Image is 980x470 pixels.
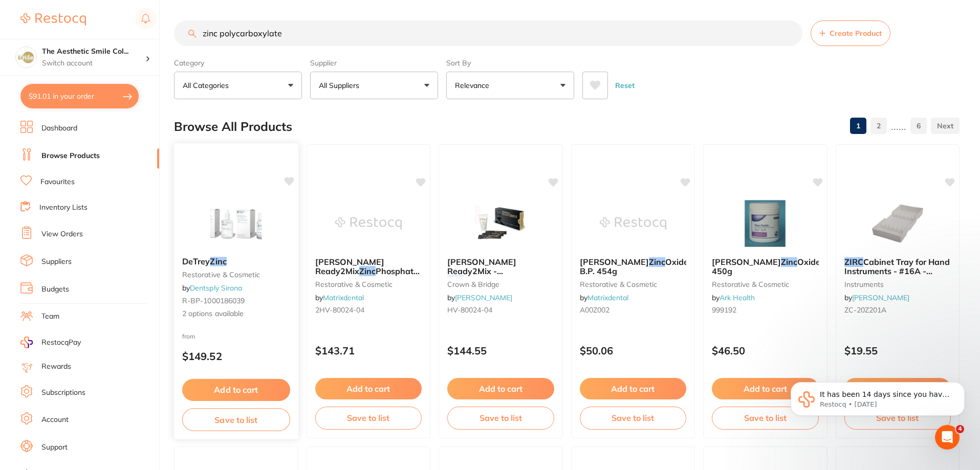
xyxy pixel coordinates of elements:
h4: The Aesthetic Smile Collective [42,47,145,57]
h2: Browse All Products [174,120,292,134]
button: Save to list [447,407,554,429]
a: Team [41,311,59,322]
a: Inventory Lists [39,203,88,213]
b: Hoffman's Ready2Mix Zinc Phosphate Cement Yellow 20 x 1g satchets & 4 x 3ml liquid [315,257,422,276]
a: Subscriptions [41,388,85,398]
a: 1 [850,116,866,136]
button: $91.01 in your order [20,84,139,108]
span: by [844,293,909,302]
span: ZC-20Z201A [844,305,886,315]
em: ZIRC [844,257,863,267]
span: 2 options available [182,309,290,319]
small: restorative & cosmetic [580,280,687,288]
img: Hoffman's Ready2Mix Zinc Phosphate Cement Yellow 20 x 1g satchets & 4 x 3ml liquid [335,198,402,249]
span: [PERSON_NAME] Ready2Mix - [447,257,516,276]
span: by [182,283,242,293]
span: [PERSON_NAME] [712,257,781,267]
span: by [447,293,512,302]
span: 2HV-80024-04 [315,305,364,315]
span: R-BP-1000186039 [182,296,245,305]
a: Matrixdental [323,293,364,302]
span: RestocqPay [41,338,81,348]
span: [PERSON_NAME] [580,257,649,267]
button: Add to cart [182,379,290,401]
p: All Categories [183,80,233,91]
em: Zinc [781,257,797,267]
p: $144.55 [447,345,554,356]
p: Switch account [42,58,145,69]
img: The Aesthetic Smile Collective [16,47,36,68]
a: 6 [910,116,927,136]
span: Phosphate Cement - Normal Set - Light Yellow - 20 x 1g satchets, 4 x 3ml liquid [447,276,551,314]
span: by [580,293,628,302]
span: Oxide B.P. 454g [580,257,688,276]
a: [PERSON_NAME] [852,293,909,302]
a: Favourites [40,177,75,187]
button: Add to cart [580,378,687,399]
small: restorative & cosmetic [315,280,422,288]
span: from [182,332,195,340]
img: Ainsworth Zinc Oxide 450g [732,198,798,249]
a: Ark Health [720,293,755,302]
img: ZIRC Cabinet Tray for Hand Instruments - #16A - Regular - White [864,198,931,249]
button: All Categories [174,72,302,99]
b: DeTrey Zinc [182,257,290,266]
label: Category [174,58,302,68]
img: Restocq Logo [20,13,86,26]
b: Hoffmann's Ready2Mix - Zinc Phosphate Cement - Normal Set - Light Yellow - 20 x 1g satchets, 4 x ... [447,257,554,276]
button: Reset [612,72,638,99]
button: Save to list [182,408,290,431]
a: Browse Products [41,151,100,161]
span: Cabinet Tray for Hand Instruments - #16A - Regular - White [844,257,950,286]
span: 4 [956,425,964,433]
small: crown & bridge [447,280,554,288]
input: Search Products [174,20,802,46]
a: Rewards [41,362,71,372]
p: Relevance [455,80,493,91]
a: View Orders [41,229,83,239]
a: Dashboard [41,123,77,133]
span: Oxide 450g [712,257,820,276]
button: All Suppliers [310,72,438,99]
span: HV-80024-04 [447,305,492,315]
a: Support [41,442,68,453]
iframe: Intercom live chat [935,425,960,450]
button: Relevance [446,72,574,99]
label: Sort By [446,58,574,68]
a: Matrixdental [587,293,628,302]
span: by [712,293,755,302]
button: Add to cart [447,378,554,399]
a: Restocq Logo [20,8,86,31]
img: Hoffmann's Ready2Mix - Zinc Phosphate Cement - Normal Set - Light Yellow - 20 x 1g satchets, 4 x ... [467,198,534,249]
em: Zinc [447,276,464,286]
button: Save to list [580,407,687,429]
p: $143.71 [315,345,422,356]
p: $19.55 [844,345,951,356]
a: RestocqPay [20,337,81,348]
p: All Suppliers [319,80,363,91]
button: Save to list [712,407,819,429]
small: restorative & cosmetic [712,280,819,288]
small: restorative & cosmetic [182,271,290,279]
img: DeTrey Zinc [203,197,270,249]
em: Zinc [210,256,226,266]
img: Ainsworth Zinc Oxide B.P. 454g [600,198,666,249]
button: Add to cart [712,378,819,399]
iframe: Intercom notifications message [775,361,980,442]
p: ...... [891,120,906,132]
img: RestocqPay [20,337,33,348]
small: instruments [844,280,951,288]
a: Account [41,415,69,425]
b: ZIRC Cabinet Tray for Hand Instruments - #16A - Regular - White [844,257,951,276]
label: Supplier [310,58,438,68]
button: Add to cart [315,378,422,399]
a: Budgets [41,284,69,295]
a: Suppliers [41,257,72,267]
a: [PERSON_NAME] [455,293,512,302]
em: Zinc [649,257,665,267]
a: 2 [870,116,887,136]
